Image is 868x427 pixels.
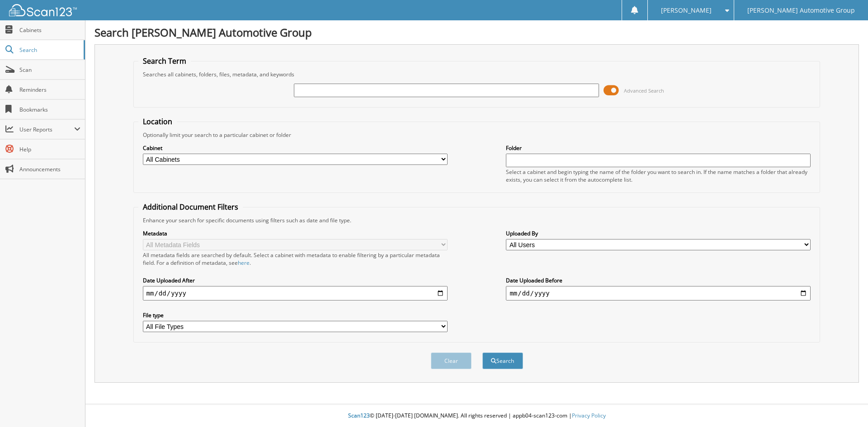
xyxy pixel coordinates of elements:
[19,46,79,54] span: Search
[19,86,80,94] span: Reminders
[19,126,74,133] span: User Reports
[94,25,859,40] h1: Search [PERSON_NAME] Automotive Group
[138,131,816,139] div: Optionally limit your search to a particular cabinet or folder
[143,251,448,267] div: All metadata fields are searched by default. Select a cabinet with metadata to enable filtering b...
[138,216,816,224] div: Enhance your search for specific documents using filters such as date and file type.
[143,277,448,284] label: Date Uploaded After
[506,277,811,284] label: Date Uploaded Before
[143,286,448,300] input: start
[506,144,811,152] label: Folder
[482,352,523,369] button: Search
[19,106,80,113] span: Bookmarks
[19,145,80,153] span: Help
[143,230,448,237] label: Metadata
[624,87,664,94] span: Advanced Search
[348,412,370,419] span: Scan123
[238,259,250,267] a: here
[506,168,811,183] div: Select a cabinet and begin typing the name of the folder you want to search in. If the name match...
[506,286,811,300] input: end
[143,144,448,152] label: Cabinet
[138,117,177,127] legend: Location
[9,4,77,16] img: scan123-logo-white.svg
[143,311,448,319] label: File type
[138,70,816,78] div: Searches all cabinets, folders, files, metadata, and keywords
[138,202,243,212] legend: Additional Document Filters
[431,352,472,369] button: Clear
[506,230,811,237] label: Uploaded By
[19,165,80,173] span: Announcements
[661,8,712,13] span: [PERSON_NAME]
[19,26,80,34] span: Cabinets
[19,66,80,74] span: Scan
[572,412,606,419] a: Privacy Policy
[85,405,868,427] div: © [DATE]-[DATE] [DOMAIN_NAME]. All rights reserved | appb04-scan123-com |
[747,8,855,13] span: [PERSON_NAME] Automotive Group
[138,56,191,66] legend: Search Term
